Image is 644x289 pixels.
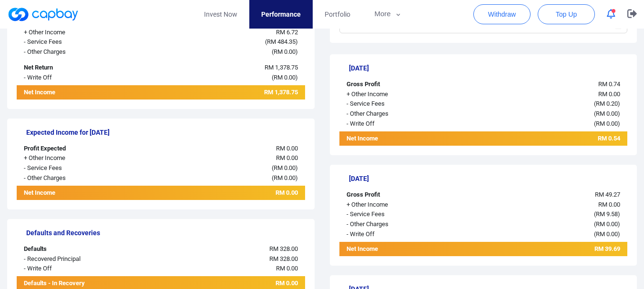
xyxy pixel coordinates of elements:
div: + Other Income [339,200,460,210]
span: RM 1,378.75 [265,64,298,71]
span: RM 6.72 [276,29,298,36]
div: - Other Charges [17,173,137,183]
div: - Other Charges [17,47,137,57]
div: ( ) [137,73,305,83]
div: + Other Income [339,90,460,100]
div: - Service Fees [339,209,460,219]
div: Net Income [17,188,137,200]
div: ( ) [459,109,627,119]
div: - Write Off [339,229,460,239]
div: - Write Off [339,119,460,129]
span: Portfolio [325,9,350,20]
span: RM 0.00 [276,145,298,152]
div: ( ) [137,47,305,57]
div: - Service Fees [17,37,137,47]
span: RM 0.00 [598,90,620,98]
span: RM 0.20 [596,100,618,107]
span: RM 0.00 [276,189,298,196]
span: RM 0.00 [596,230,618,238]
button: Withdraw [473,4,531,24]
div: + Other Income [17,153,137,163]
div: - Recovered Principal [17,254,137,264]
h5: Expected Income for [DATE] [26,128,305,137]
div: Gross Profit [339,80,460,90]
h5: [DATE] [349,64,628,72]
div: + Other Income [17,28,137,38]
span: RM 0.00 [276,279,298,287]
span: RM 328.00 [269,245,298,252]
span: to [475,22,483,30]
div: ( ) [137,173,305,183]
span: RM 0.00 [596,120,618,127]
span: Performance [261,9,301,20]
span: RM 484.35 [267,38,296,45]
div: Profit Expected [17,144,137,154]
div: ( ) [459,229,627,239]
span: RM 0.00 [276,154,298,161]
button: Top Up [538,4,595,24]
span: Top Up [556,10,577,19]
div: Net Return [17,63,137,73]
span: RM 0.74 [598,80,620,88]
div: Net Income [339,244,460,256]
span: RM 1,378.75 [264,89,298,96]
span: RM 49.27 [595,191,620,198]
div: - Write Off [17,264,137,274]
span: RM 0.00 [596,220,618,228]
div: ( ) [137,37,305,47]
span: RM 328.00 [269,255,298,262]
span: RM 0.00 [274,74,296,81]
div: - Other Charges [339,219,460,229]
h5: [DATE] [349,174,628,183]
div: - Service Fees [339,99,460,109]
div: Net Income [17,88,137,100]
h5: Defaults and Recoveries [26,229,305,237]
div: ( ) [459,209,627,219]
span: RM 0.00 [274,48,296,55]
div: ( ) [459,219,627,229]
div: - Other Charges [339,109,460,119]
div: - Write Off [17,73,137,83]
span: RM 0.00 [274,164,296,171]
span: RM 0.00 [598,201,620,208]
div: Net Income [339,134,460,146]
div: - Service Fees [17,163,137,173]
span: RM 0.54 [598,135,620,142]
div: ( ) [459,99,627,109]
span: RM 39.69 [594,245,620,252]
span: RM 9.58 [596,210,618,218]
div: ( ) [459,119,627,129]
div: ( ) [137,163,305,173]
span: RM 0.00 [596,110,618,117]
span: RM 0.00 [276,265,298,272]
span: RM 0.00 [274,174,296,181]
div: Gross Profit [339,190,460,200]
div: Defaults [17,244,137,254]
